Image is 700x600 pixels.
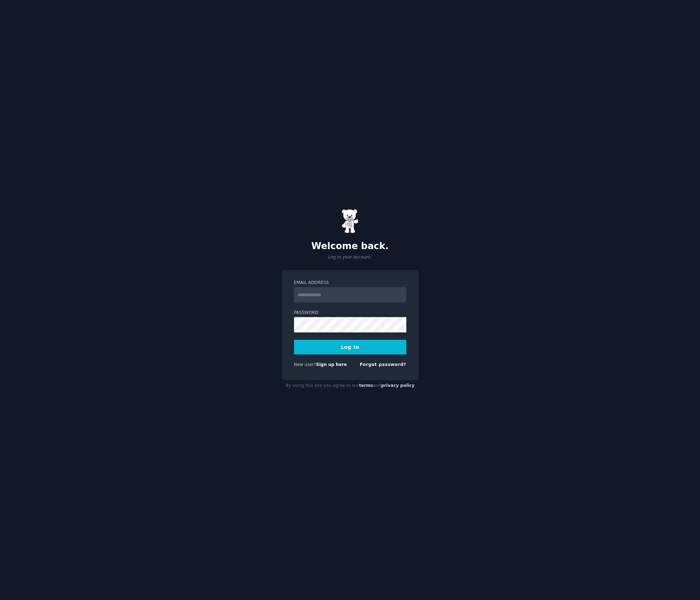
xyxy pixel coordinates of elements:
a: privacy policy [381,383,415,388]
button: Log In [294,340,406,354]
p: Log in your account. [282,254,419,261]
a: Forgot password? [360,362,406,367]
div: By using this site you agree to our and [282,380,419,391]
h2: Welcome back. [282,241,419,252]
a: Sign up here [316,362,347,367]
label: Email Address [294,280,406,286]
a: terms [359,383,373,388]
label: Password [294,310,406,316]
span: New user? [294,362,316,367]
img: Gummy Bear [341,209,359,233]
